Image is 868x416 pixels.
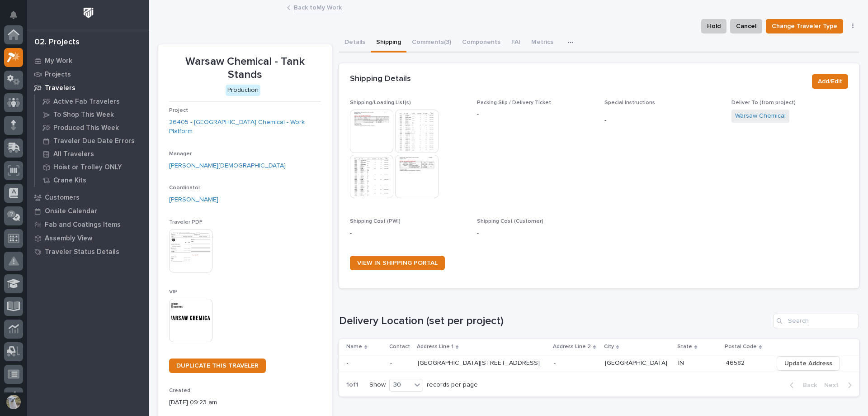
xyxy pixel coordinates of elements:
[35,174,149,186] a: Crane Kits
[797,381,817,389] span: Back
[726,358,746,367] p: 46582
[27,81,149,95] a: Travelers
[477,110,594,119] p: -
[169,220,203,225] span: Traveler PDF
[406,33,457,53] button: Comments (3)
[777,356,840,371] button: Update Address
[784,358,832,369] span: Update Address
[34,38,80,48] div: 02. Projects
[418,358,542,367] p: [GEOGRAPHIC_DATA][STREET_ADDRESS]
[294,2,342,12] a: Back toMy Work
[772,21,837,32] span: Change Traveler Type
[457,33,506,53] button: Components
[371,33,406,53] button: Shipping
[169,108,188,113] span: Project
[169,359,266,373] a: DUPLICATE THIS TRAVELER
[350,100,411,105] span: Shipping/Loading List(s)
[4,5,23,24] button: Notifications
[339,33,371,53] button: Details
[477,100,551,105] span: Packing Slip / Delivery Ticket
[773,314,859,328] div: Search
[45,194,80,202] p: Customers
[477,219,543,224] span: Shipping Cost (Customer)
[169,398,321,407] p: [DATE] 09:23 am
[80,5,97,21] img: Workspace Logo
[226,85,260,96] div: Production
[730,19,762,33] button: Cancel
[11,11,23,25] div: Notifications
[553,342,591,352] p: Address Line 2
[27,204,149,218] a: Onsite Calendar
[605,358,669,367] p: [GEOGRAPHIC_DATA]
[27,67,149,81] a: Projects
[350,219,401,224] span: Shipping Cost (PWI)
[526,33,559,53] button: Metrics
[35,121,149,134] a: Produced This Week
[45,234,92,243] p: Assembly View
[339,355,859,372] tr: -- -[GEOGRAPHIC_DATA][STREET_ADDRESS][GEOGRAPHIC_DATA][STREET_ADDRESS] -- [GEOGRAPHIC_DATA][GEOGR...
[731,100,796,105] span: Deliver To (from project)
[27,54,149,67] a: My Work
[427,381,478,389] p: records per page
[53,137,135,145] p: Traveler Due Date Errors
[35,161,149,173] a: Hoist or Trolley ONLY
[350,74,411,84] h2: Shipping Details
[27,191,149,204] a: Customers
[554,358,557,367] p: -
[783,381,821,389] button: Back
[45,71,71,79] p: Projects
[4,392,23,411] button: users-avatar
[53,124,119,132] p: Produced This Week
[339,315,770,328] h1: Delivery Location (set per project)
[369,381,386,389] p: Show
[35,95,149,108] a: Active Fab Travelers
[725,342,757,352] p: Postal Code
[35,134,149,147] a: Traveler Due Date Errors
[604,116,721,125] p: -
[677,342,692,352] p: State
[604,100,655,105] span: Special Instructions
[707,21,721,32] span: Hold
[45,57,72,65] p: My Work
[45,248,119,256] p: Traveler Status Details
[350,229,467,238] p: -
[53,150,94,158] p: All Travelers
[169,55,321,81] p: Warsaw Chemical - Tank Stands
[477,229,594,238] p: -
[812,74,848,89] button: Add/Edit
[389,342,410,352] p: Contact
[169,289,178,295] span: VIP
[45,84,75,92] p: Travelers
[53,98,120,106] p: Active Fab Travelers
[53,111,114,119] p: To Shop This Week
[390,380,411,390] div: 30
[417,342,453,352] p: Address Line 1
[53,177,86,185] p: Crane Kits
[736,21,756,32] span: Cancel
[821,381,859,389] button: Next
[169,195,218,205] a: [PERSON_NAME]
[766,19,843,33] button: Change Traveler Type
[27,245,149,258] a: Traveler Status Details
[824,381,844,389] span: Next
[818,76,842,87] span: Add/Edit
[346,358,350,367] p: -
[506,33,526,53] button: FAI
[35,108,149,121] a: To Shop This Week
[346,342,362,352] p: Name
[604,342,614,352] p: City
[169,151,192,157] span: Manager
[169,185,200,191] span: Coordinator
[176,363,259,369] span: DUPLICATE THIS TRAVELER
[53,163,122,172] p: Hoist or Trolley ONLY
[357,260,438,266] span: VIEW IN SHIPPING PORTAL
[350,256,445,270] a: VIEW IN SHIPPING PORTAL
[169,388,190,393] span: Created
[735,111,786,121] a: Warsaw Chemical
[339,374,366,396] p: 1 of 1
[678,358,686,367] p: IN
[35,148,149,160] a: All Travelers
[169,118,321,137] a: 26405 - [GEOGRAPHIC_DATA] Chemical - Work Platform
[27,231,149,245] a: Assembly View
[27,218,149,231] a: Fab and Coatings Items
